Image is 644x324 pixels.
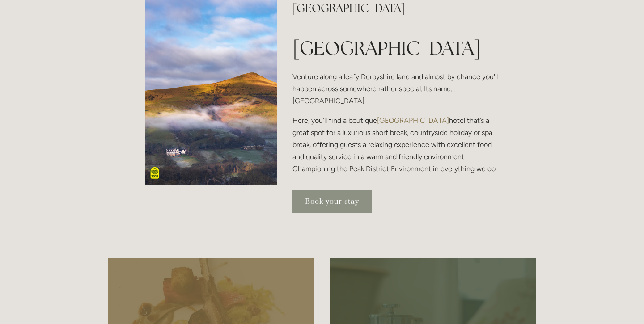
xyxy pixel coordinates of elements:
h2: [GEOGRAPHIC_DATA] [292,0,499,16]
p: Venture along a leafy Derbyshire lane and almost by chance you'll happen across somewhere rather ... [292,71,499,107]
h1: [GEOGRAPHIC_DATA] [292,35,499,61]
a: [GEOGRAPHIC_DATA] [377,116,449,125]
a: Book your stay [292,190,372,213]
p: Here, you’ll find a boutique hotel that’s a great spot for a luxurious short break, countryside h... [292,114,499,175]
